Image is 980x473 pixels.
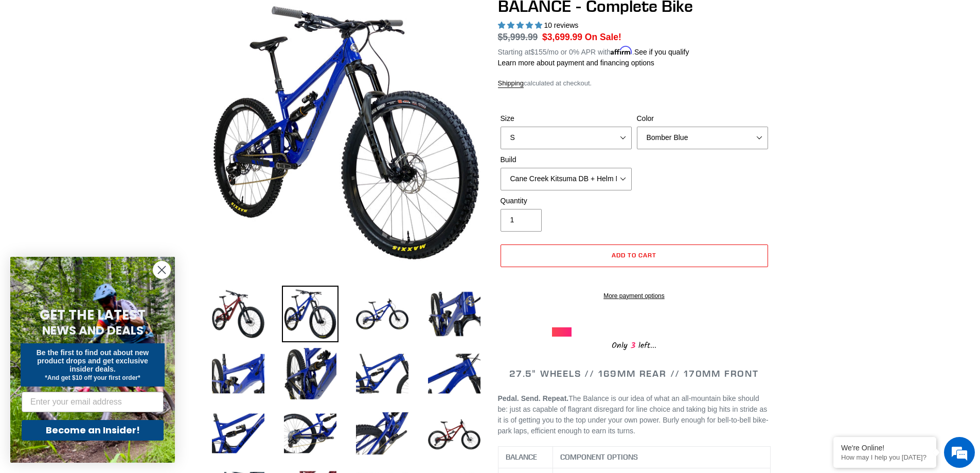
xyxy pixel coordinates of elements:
[628,339,638,352] span: 3
[611,46,632,55] span: Affirm
[354,345,411,402] img: Load image into Gallery viewer, BALANCE - Complete Bike
[210,405,266,462] img: Load image into Gallery viewer, BALANCE - Complete Bike
[426,286,483,342] img: Load image into Gallery viewer, BALANCE - Complete Bike
[282,286,338,342] img: Load image into Gallery viewer, BALANCE - Complete Bike
[354,405,411,462] img: Load image into Gallery viewer, BALANCE - Complete Bike
[498,59,654,67] a: Learn more about payment and financing options
[542,32,582,42] span: $3,699.99
[498,394,569,402] b: Pedal. Send. Repeat.
[169,5,193,30] div: Minimize live chat window
[498,44,689,58] p: Starting at /mo or 0% APR with .
[282,405,338,462] img: Load image into Gallery viewer, BALANCE - Complete Bike
[544,21,578,29] span: 10 reviews
[612,251,656,259] span: Add to cart
[634,48,689,56] a: See if you qualify - Learn more about Affirm Financing (opens in modal)
[498,78,771,89] div: calculated at checkout.
[637,113,768,124] label: Color
[585,30,621,44] span: On Sale!
[153,261,171,279] button: Close dialog
[501,291,768,301] a: More payment options
[42,322,144,339] span: NEWS AND DEALS
[5,281,196,317] textarea: Type your message and hit 'Enter'
[553,447,770,468] th: COMPONENT OPTIONS
[210,286,266,342] img: Load image into Gallery viewer, BALANCE - Complete Bike
[841,453,929,461] p: How may I help you today?
[530,48,546,56] span: $155
[354,286,411,342] img: Load image into Gallery viewer, BALANCE - Complete Bike
[498,393,771,436] p: The Balance is our idea of what an all-mountain bike should be: just as capable of flagrant disre...
[501,154,632,165] label: Build
[498,21,544,29] span: 5.00 stars
[11,57,27,72] div: Navigation go back
[501,113,632,124] label: Size
[37,348,149,373] span: Be the first to find out about new product drops and get exclusive insider deals.
[498,79,524,88] a: Shipping
[45,374,140,381] span: *And get $10 off your first order*
[841,444,929,452] div: We're Online!
[69,58,188,71] div: Chat with us now
[210,345,266,402] img: Load image into Gallery viewer, BALANCE - Complete Bike
[426,405,483,462] img: Load image into Gallery viewer, BALANCE - Complete Bike
[501,196,632,206] label: Quantity
[498,32,538,42] s: $5,999.99
[40,306,146,324] span: GET THE LATEST
[498,368,771,379] h2: 27.5" WHEELS // 169MM REAR // 170MM FRONT
[33,51,59,77] img: d_696896380_company_1647369064580_696896380
[426,345,483,402] img: Load image into Gallery viewer, BALANCE - Complete Bike
[552,337,717,353] div: Only left...
[22,392,164,412] input: Enter your email address
[501,244,768,267] button: Add to cart
[22,420,164,441] button: Become an Insider!
[282,345,338,402] img: Load image into Gallery viewer, BALANCE - Complete Bike
[60,130,142,234] span: We're online!
[498,447,553,468] th: BALANCE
